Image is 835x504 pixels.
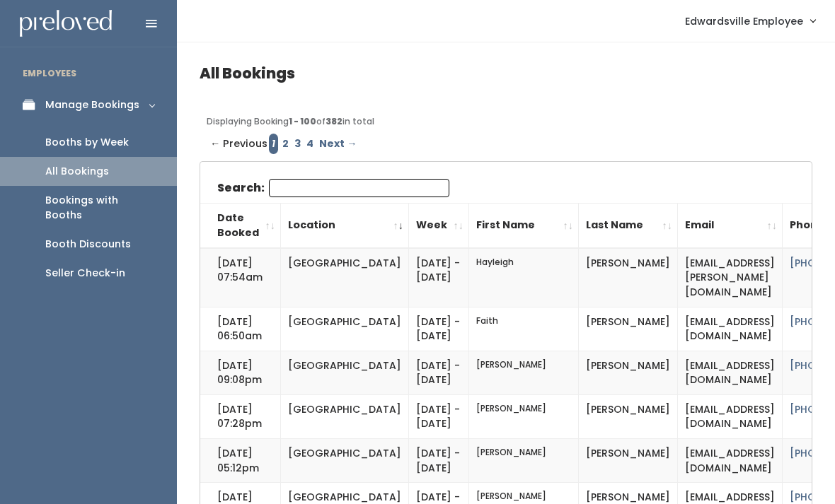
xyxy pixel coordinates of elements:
[409,203,469,248] th: Week: activate to sort column ascending
[304,134,316,154] a: Page 4
[409,394,469,438] td: [DATE] - [DATE]
[316,134,359,154] a: Next →
[281,307,409,351] td: [GEOGRAPHIC_DATA]
[409,248,469,307] td: [DATE] - [DATE]
[579,439,678,483] td: [PERSON_NAME]
[281,248,409,307] td: [GEOGRAPHIC_DATA]
[45,135,129,150] div: Booths by Week
[45,164,109,179] div: All Bookings
[685,13,803,29] span: Edwardsville Employee
[289,115,316,127] b: 1 - 100
[678,307,783,351] td: [EMAIL_ADDRESS][DOMAIN_NAME]
[469,203,579,248] th: First Name: activate to sort column ascending
[217,179,449,197] label: Search:
[409,307,469,351] td: [DATE] - [DATE]
[280,134,292,154] a: Page 2
[469,351,579,394] td: [PERSON_NAME]
[200,203,281,248] th: Date Booked: activate to sort column ascending
[678,248,783,307] td: [EMAIL_ADDRESS][PERSON_NAME][DOMAIN_NAME]
[210,134,267,154] span: ← Previous
[207,134,805,154] div: Pagination
[678,203,783,248] th: Email: activate to sort column ascending
[45,193,154,223] div: Bookings with Booths
[469,248,579,307] td: Hayleigh
[45,266,125,281] div: Seller Check-in
[469,307,579,351] td: Faith
[678,351,783,394] td: [EMAIL_ADDRESS][DOMAIN_NAME]
[579,248,678,307] td: [PERSON_NAME]
[579,394,678,438] td: [PERSON_NAME]
[200,439,281,483] td: [DATE] 05:12pm
[45,237,131,252] div: Booth Discounts
[409,351,469,394] td: [DATE] - [DATE]
[207,115,805,128] div: Displaying Booking of in total
[469,394,579,438] td: [PERSON_NAME]
[281,394,409,438] td: [GEOGRAPHIC_DATA]
[45,98,139,112] div: Manage Bookings
[200,307,281,351] td: [DATE] 06:50am
[469,439,579,483] td: [PERSON_NAME]
[579,351,678,394] td: [PERSON_NAME]
[200,394,281,438] td: [DATE] 07:28pm
[269,134,278,154] em: Page 1
[409,439,469,483] td: [DATE] - [DATE]
[326,115,342,127] b: 382
[281,351,409,394] td: [GEOGRAPHIC_DATA]
[579,307,678,351] td: [PERSON_NAME]
[281,439,409,483] td: [GEOGRAPHIC_DATA]
[579,203,678,248] th: Last Name: activate to sort column ascending
[671,6,829,36] a: Edwardsville Employee
[20,10,112,37] img: preloved logo
[200,248,281,307] td: [DATE] 07:54am
[200,65,812,81] h4: All Bookings
[678,394,783,438] td: [EMAIL_ADDRESS][DOMAIN_NAME]
[678,439,783,483] td: [EMAIL_ADDRESS][DOMAIN_NAME]
[292,134,304,154] a: Page 3
[200,351,281,394] td: [DATE] 09:08pm
[269,179,449,197] input: Search:
[281,203,409,248] th: Location: activate to sort column ascending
